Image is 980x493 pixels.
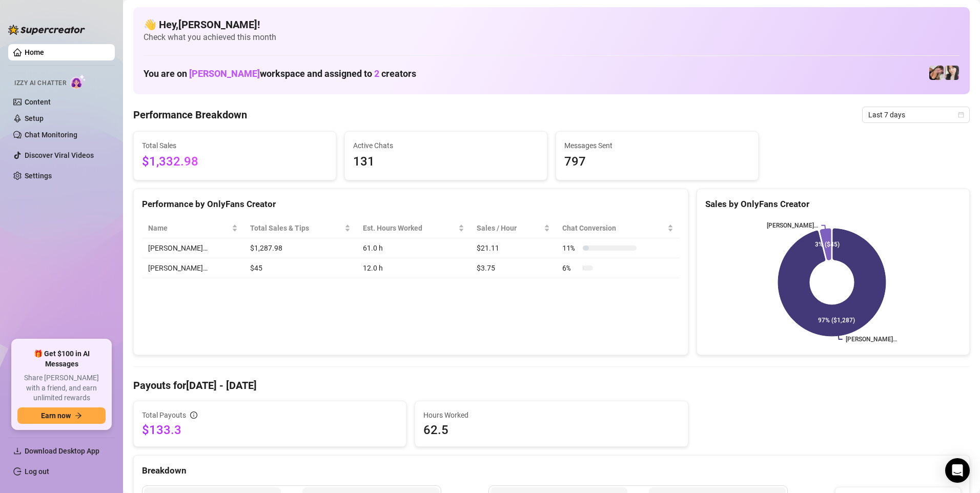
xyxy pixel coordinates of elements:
span: 131 [353,152,539,172]
span: Total Sales [142,140,328,151]
th: Name [142,218,244,238]
td: [PERSON_NAME]… [142,258,244,278]
td: 12.0 h [357,258,471,278]
span: Earn now [41,412,71,420]
a: Setup [25,114,44,122]
span: Last 7 days [868,107,964,122]
a: Log out [25,467,49,476]
span: Share [PERSON_NAME] with a friend, and earn unlimited rewards [17,373,106,403]
td: $45 [244,258,357,278]
a: Chat Monitoring [25,131,77,139]
img: Christina [945,66,959,80]
span: $133.3 [142,422,398,438]
span: arrow-right [75,412,82,419]
a: Discover Viral Videos [25,151,94,159]
div: Est. Hours Worked [363,222,456,234]
span: Total Payouts [142,409,186,421]
h4: Payouts for [DATE] - [DATE] [133,378,970,393]
td: $3.75 [471,258,557,278]
span: $1,332.98 [142,152,328,172]
div: Open Intercom Messenger [945,458,970,483]
span: 🎁 Get $100 in AI Messages [17,349,106,369]
img: AI Chatter [70,74,86,89]
span: download [13,447,22,455]
span: Sales / Hour [477,222,542,234]
h4: 👋 Hey, [PERSON_NAME] ! [144,17,959,32]
span: Messages Sent [564,140,750,151]
span: [PERSON_NAME] [189,68,260,79]
span: info-circle [190,412,197,419]
img: logo-BBDzfeDw.svg [8,25,85,35]
span: Download Desktop App [25,447,99,455]
span: Name [148,222,230,234]
span: Total Sales & Tips [250,222,342,234]
text: [PERSON_NAME]… [767,222,818,229]
a: Home [25,48,44,56]
div: Sales by OnlyFans Creator [705,197,961,211]
a: Content [25,98,51,106]
td: [PERSON_NAME]… [142,238,244,258]
h1: You are on workspace and assigned to creators [144,68,416,79]
span: 2 [374,68,379,79]
span: Check what you achieved this month [144,32,959,43]
span: Hours Worked [423,409,679,421]
span: 797 [564,152,750,172]
td: $1,287.98 [244,238,357,258]
td: $21.11 [471,238,557,258]
button: Earn nowarrow-right [17,407,106,424]
h4: Performance Breakdown [133,108,247,122]
span: 6 % [562,262,579,274]
div: Breakdown [142,464,961,478]
span: Active Chats [353,140,539,151]
span: Izzy AI Chatter [14,78,66,88]
img: Christina [929,66,944,80]
div: Performance by OnlyFans Creator [142,197,680,211]
th: Total Sales & Tips [244,218,357,238]
span: calendar [958,112,964,118]
th: Chat Conversion [556,218,679,238]
th: Sales / Hour [471,218,557,238]
text: [PERSON_NAME]… [845,336,896,343]
span: 62.5 [423,422,679,438]
span: Chat Conversion [562,222,665,234]
td: 61.0 h [357,238,471,258]
a: Settings [25,172,52,180]
span: 11 % [562,242,579,254]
